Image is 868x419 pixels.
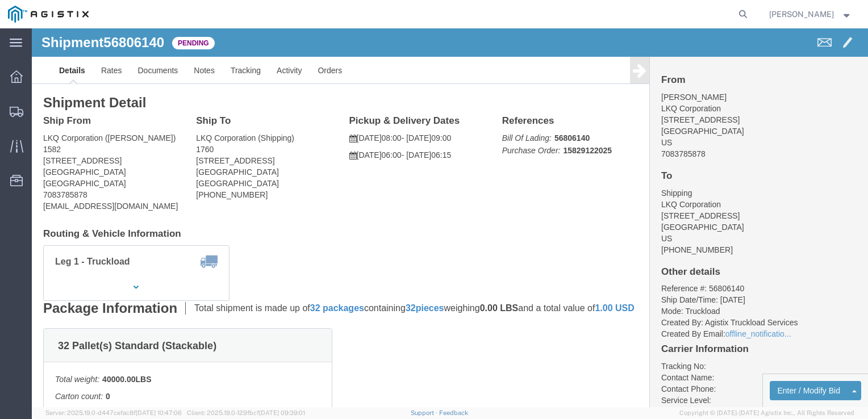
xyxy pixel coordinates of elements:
[769,8,834,20] span: Corey Keys
[187,409,305,416] span: Client: 2025.19.0-129fbcf
[8,6,89,23] img: logo
[259,409,305,416] span: [DATE] 09:39:01
[136,409,182,416] span: [DATE] 10:47:06
[439,409,468,416] a: Feedback
[411,409,439,416] a: Support
[679,408,854,418] span: Copyright © [DATE]-[DATE] Agistix Inc., All Rights Reserved
[32,28,868,407] iframe: FS Legacy Container
[45,409,182,416] span: Server: 2025.19.0-d447cefac8f
[769,7,853,21] button: [PERSON_NAME]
